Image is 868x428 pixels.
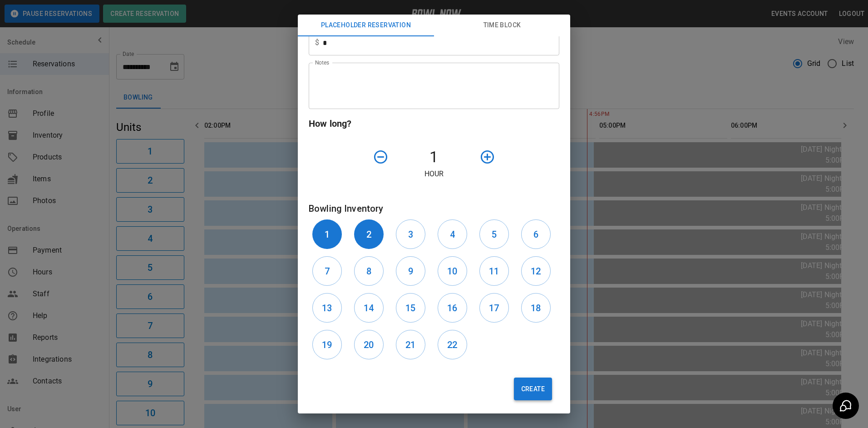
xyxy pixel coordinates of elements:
[396,256,425,286] button: 9
[298,15,434,36] button: Placeholder Reservation
[309,169,559,179] p: Hour
[405,338,415,352] h6: 21
[366,264,371,279] h6: 8
[447,338,457,352] h6: 22
[438,330,467,359] button: 22
[479,219,509,249] button: 5
[325,227,330,242] h6: 1
[531,264,541,279] h6: 12
[364,338,374,352] h6: 20
[325,264,330,279] h6: 7
[447,264,457,279] h6: 10
[489,301,499,315] h6: 17
[396,293,425,323] button: 15
[521,293,551,323] button: 18
[366,227,371,242] h6: 2
[434,15,570,36] button: Time Block
[438,293,467,323] button: 16
[322,301,332,315] h6: 13
[309,116,559,131] h6: How long?
[364,301,374,315] h6: 14
[322,338,332,352] h6: 19
[312,219,342,249] button: 1
[489,264,499,279] h6: 11
[354,256,384,286] button: 8
[514,378,552,400] button: Create
[450,227,455,242] h6: 4
[521,256,551,286] button: 12
[479,293,509,323] button: 17
[408,227,413,242] h6: 3
[438,256,467,286] button: 10
[312,256,342,286] button: 7
[392,148,476,167] h4: 1
[309,201,559,216] h6: Bowling Inventory
[396,219,425,249] button: 3
[354,293,384,323] button: 14
[315,37,319,48] p: $
[312,330,342,359] button: 19
[396,330,425,359] button: 21
[479,256,509,286] button: 11
[447,301,457,315] h6: 16
[312,293,342,323] button: 13
[408,264,413,279] h6: 9
[354,219,384,249] button: 2
[533,227,538,242] h6: 6
[531,301,541,315] h6: 18
[521,219,551,249] button: 6
[438,219,467,249] button: 4
[492,227,497,242] h6: 5
[354,330,384,359] button: 20
[405,301,415,315] h6: 15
